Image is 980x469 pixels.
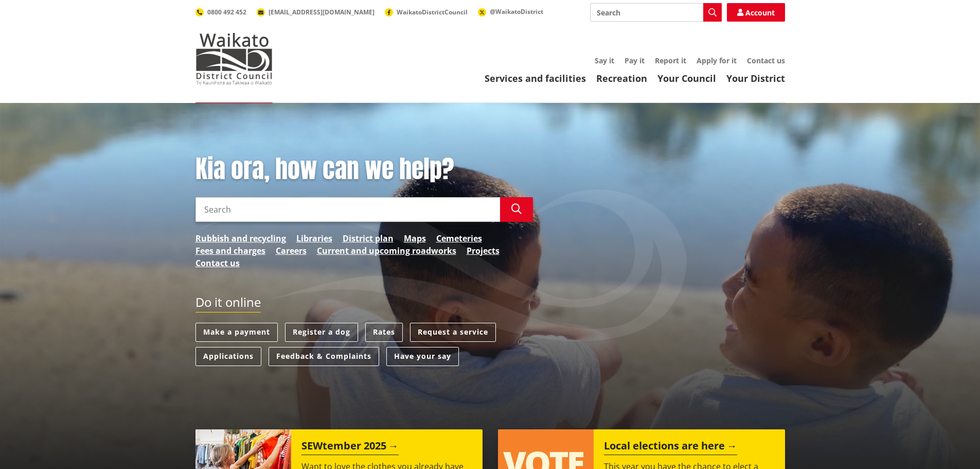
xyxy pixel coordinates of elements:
a: Contact us [747,56,785,65]
h2: SEWtember 2025 [301,440,399,455]
span: @WaikatoDistrict [490,7,543,16]
a: @WaikatoDistrict [478,7,543,16]
a: Current and upcoming roadworks [317,245,456,257]
span: 0800 492 452 [207,8,246,16]
a: Your District [726,72,785,84]
a: Register a dog [285,323,358,342]
a: Libraries [296,232,332,245]
a: Pay it [625,56,645,65]
img: Waikato District Council - Te Kaunihera aa Takiwaa o Waikato [195,33,273,84]
input: Search input [195,197,500,222]
a: Feedback & Complaints [269,347,379,366]
a: Report it [655,56,686,65]
span: WaikatoDistrictCouncil [397,8,468,16]
a: Account [727,3,785,22]
a: Apply for it [697,56,737,65]
a: Have your say [386,347,459,366]
a: District plan [343,232,394,245]
a: Services and facilities [485,72,586,84]
a: Recreation [596,72,647,84]
a: Say it [595,56,614,65]
span: [EMAIL_ADDRESS][DOMAIN_NAME] [269,8,375,16]
a: Careers [276,245,307,257]
a: WaikatoDistrictCouncil [385,8,468,16]
a: Contact us [195,257,240,269]
h2: Local elections are here [604,440,737,455]
h1: Kia ora, how can we help? [195,154,533,184]
input: Search input [590,3,722,22]
a: Your Council [657,72,716,84]
a: Request a service [410,323,496,342]
a: Cemeteries [436,232,482,245]
a: Applications [195,347,261,366]
a: Make a payment [195,323,278,342]
a: Maps [404,232,426,245]
h2: Do it online [195,295,261,313]
a: 0800 492 452 [195,8,246,16]
a: Rubbish and recycling [195,232,286,245]
a: Projects [467,245,500,257]
a: Fees and charges [195,245,265,257]
a: Rates [365,323,403,342]
a: [EMAIL_ADDRESS][DOMAIN_NAME] [257,8,375,16]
